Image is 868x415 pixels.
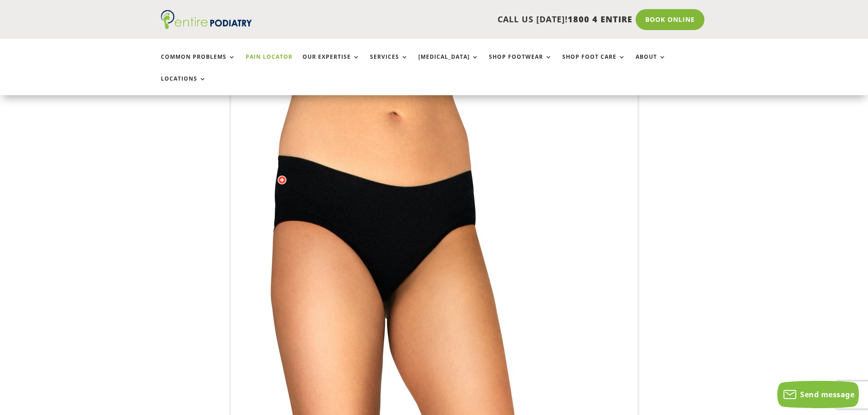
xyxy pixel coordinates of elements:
[418,54,479,73] a: [MEDICAL_DATA]
[287,14,632,26] p: CALL US [DATE]!
[246,54,293,73] a: Pain Locator
[161,10,252,29] img: logo (1)
[636,54,666,73] a: About
[161,22,252,31] a: Entire Podiatry
[800,389,854,400] span: Send message
[161,76,206,95] a: Locations
[636,9,704,30] a: Book Online
[303,54,360,73] a: Our Expertise
[562,54,626,73] a: Shop Foot Care
[161,54,236,73] a: Common Problems
[568,14,632,25] span: 1800 4 ENTIRE
[777,381,859,408] button: Send message
[489,54,552,73] a: Shop Footwear
[370,54,408,73] a: Services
